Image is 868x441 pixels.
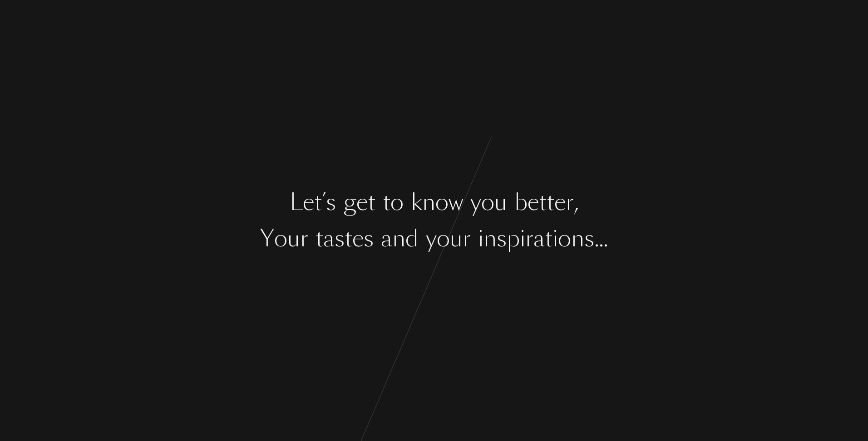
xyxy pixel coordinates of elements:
div: n [571,222,584,256]
div: e [352,222,364,256]
div: e [303,186,314,220]
div: o [274,222,287,256]
div: o [435,186,449,220]
div: o [481,186,494,220]
div: r [566,186,574,220]
div: e [554,186,566,220]
div: a [381,222,392,256]
div: s [497,222,507,256]
div: a [533,222,545,256]
div: , [574,186,578,220]
div: o [437,222,450,256]
div: t [383,186,390,220]
div: a [323,222,335,256]
div: n [483,222,497,256]
div: r [463,222,471,256]
div: k [411,186,422,220]
div: i [552,222,558,256]
div: e [528,186,539,220]
div: u [450,222,463,256]
div: t [345,222,352,256]
div: r [525,222,533,256]
div: w [449,186,463,220]
div: n [392,222,405,256]
div: o [390,186,404,220]
div: d [405,222,419,256]
div: t [545,222,552,256]
div: o [558,222,571,256]
div: t [314,186,322,220]
div: s [364,222,374,256]
div: n [422,186,435,220]
div: . [599,222,603,256]
div: . [603,222,608,256]
div: u [287,222,300,256]
div: b [514,186,528,220]
div: s [584,222,594,256]
div: u [494,186,507,220]
div: i [520,222,525,256]
div: y [470,186,481,220]
div: t [539,186,547,220]
div: y [426,222,437,256]
div: . [594,222,599,256]
div: p [507,222,520,256]
div: s [326,186,336,220]
div: L [290,186,303,220]
div: ’ [322,186,326,220]
div: Y [260,222,274,256]
div: i [478,222,483,256]
div: g [343,186,356,220]
div: r [300,222,308,256]
div: t [316,222,323,256]
div: t [547,186,554,220]
div: e [356,186,368,220]
div: s [335,222,345,256]
div: t [368,186,375,220]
